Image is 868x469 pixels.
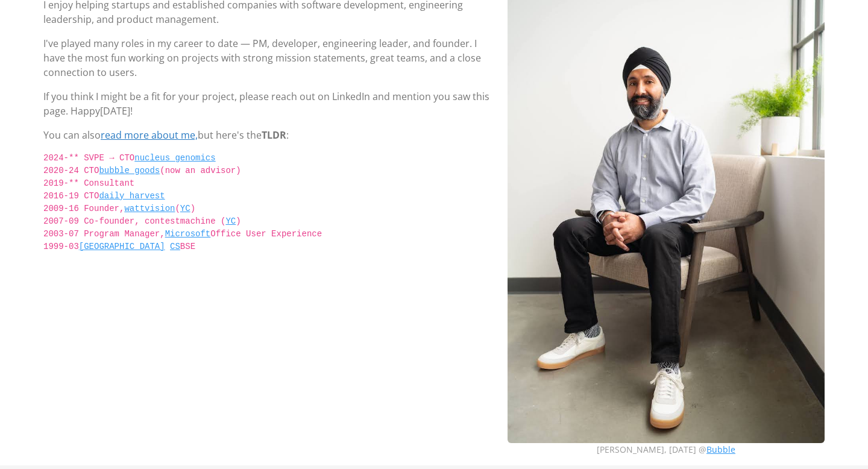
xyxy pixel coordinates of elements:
a: Microsoft [165,229,211,239]
a: read more about me, [101,128,198,142]
p: If you think I might be a fit for your project, please reach out on LinkedIn and mention you saw ... [43,89,493,118]
figcaption: [PERSON_NAME], [DATE] @ [508,443,825,456]
span: TLDR [262,128,286,142]
p: You can also but here's the : [43,128,493,142]
a: daily harvest [99,191,165,201]
a: Bubble [706,444,735,455]
a: wattvision [124,204,175,213]
a: CS [170,242,180,251]
a: YC [180,204,190,213]
span: [DATE] [100,104,130,118]
a: YC [225,216,236,226]
a: bubble goods [99,166,160,175]
code: 2024-** SVPE → CTO 2020-24 CTO (now an advisor) 2019-** Consultant 2016-19 CTO 2009-16 Founder, (... [43,152,493,266]
p: I've played many roles in my career to date — PM, developer, engineering leader, and founder. I h... [43,36,493,80]
a: nucleus genomics [134,153,215,163]
a: [GEOGRAPHIC_DATA] [79,242,165,251]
